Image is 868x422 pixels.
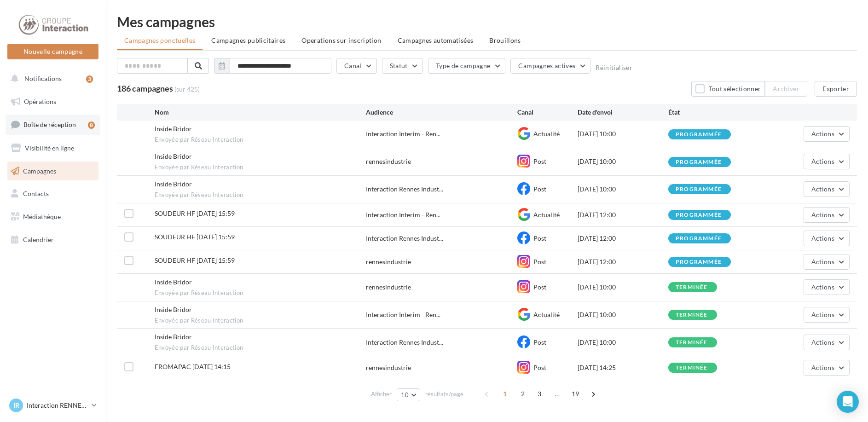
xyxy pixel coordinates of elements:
span: Envoyée par Réseau Interaction [155,344,366,352]
span: Post [533,283,546,291]
div: [DATE] 10:00 [578,310,668,319]
div: Nom [155,108,366,117]
a: IR Interaction RENNES INDUSTRIE [7,397,98,414]
div: [DATE] 14:25 [578,363,668,372]
button: Tout sélectionner [691,81,765,97]
span: 1 [498,387,512,401]
button: Actions [804,279,850,295]
button: Actions [804,254,850,270]
div: [DATE] 10:00 [578,185,668,194]
button: Exporter [815,81,857,97]
div: [DATE] 10:00 [578,157,668,166]
span: Interaction Interim - Ren... [366,210,440,220]
div: État [668,108,759,117]
span: Actions [811,311,834,318]
div: rennesindustrie [366,157,411,166]
div: programmée [676,236,722,242]
a: Campagnes [6,162,100,181]
div: programmée [676,132,722,138]
button: Canal [336,58,377,74]
div: [DATE] 12:00 [578,257,668,266]
div: rennesindustrie [366,363,411,372]
div: Canal [517,108,578,117]
div: programmée [676,259,722,265]
span: Actions [811,130,834,138]
a: Calendrier [6,230,100,249]
span: Inside Bridor [155,278,192,286]
span: Post [533,364,546,371]
div: programmée [676,159,722,165]
span: Actions [811,157,834,165]
button: Actions [804,335,850,350]
button: Nouvelle campagne [7,44,98,59]
span: Post [533,258,546,266]
span: Envoyée par Réseau Interaction [155,136,366,144]
span: Post [533,338,546,346]
div: [DATE] 10:00 [578,283,668,292]
span: Brouillons [489,36,521,44]
span: FROMAPAC 02-10-2025 14:15 [155,363,231,370]
div: [DATE] 12:00 [578,210,668,220]
span: SOUDEUR HF 18-09-2025 15:59 [155,233,235,241]
span: résultats/page [425,390,463,399]
div: terminée [676,284,708,290]
span: Visibilité en ligne [25,144,74,152]
span: Actions [811,185,834,193]
span: Interaction Interim - Ren... [366,129,440,139]
span: Actions [811,364,834,371]
div: Open Intercom Messenger [837,391,859,413]
div: rennesindustrie [366,283,411,292]
span: Afficher [371,390,392,399]
span: Inside Bridor [155,152,192,160]
span: Boîte de réception [23,121,76,128]
span: Envoyée par Réseau Interaction [155,317,366,325]
span: Campagnes automatisées [398,36,474,44]
button: Actions [804,207,850,223]
a: Médiathèque [6,207,100,226]
span: Envoyée par Réseau Interaction [155,191,366,199]
button: Réinitialiser [596,64,632,71]
span: Envoyée par Réseau Interaction [155,289,366,297]
span: Actualité [533,130,560,138]
span: Inside Bridor [155,333,192,341]
p: Interaction RENNES INDUSTRIE [27,401,88,410]
span: 10 [401,391,409,399]
span: 19 [568,387,583,401]
div: rennesindustrie [366,257,411,266]
span: Inside Bridor [155,306,192,313]
div: 8 [88,121,95,129]
span: 186 campagnes [117,83,173,93]
span: SOUDEUR HF 18-09-2025 15:59 [155,256,235,264]
button: Statut [382,58,423,74]
span: (sur 425) [174,85,200,94]
span: Actions [811,234,834,242]
button: Campagnes actives [510,58,590,74]
span: Interaction Interim - Ren... [366,310,440,319]
button: Actions [804,126,850,142]
button: 10 [397,388,420,401]
button: Actions [804,181,850,197]
button: Actions [804,307,850,323]
span: Inside Bridor [155,125,192,133]
span: Campagnes actives [518,62,575,69]
span: 2 [515,387,530,401]
button: Notifications 3 [6,69,97,88]
span: Opérations [24,98,56,105]
span: Notifications [24,75,62,82]
button: Archiver [765,81,807,97]
span: Campagnes [23,167,56,174]
button: Actions [804,360,850,376]
div: programmée [676,212,722,218]
div: Audience [366,108,517,117]
a: Visibilité en ligne [6,139,100,158]
span: Médiathèque [23,213,61,220]
div: Date d'envoi [578,108,668,117]
span: Campagnes publicitaires [211,36,285,44]
span: Envoyée par Réseau Interaction [155,163,366,172]
a: Opérations [6,92,100,111]
span: Operations sur inscription [301,36,381,44]
a: Boîte de réception8 [6,115,100,134]
div: [DATE] 12:00 [578,234,668,243]
button: Type de campagne [428,58,506,74]
span: Interaction Rennes Indust... [366,234,443,243]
